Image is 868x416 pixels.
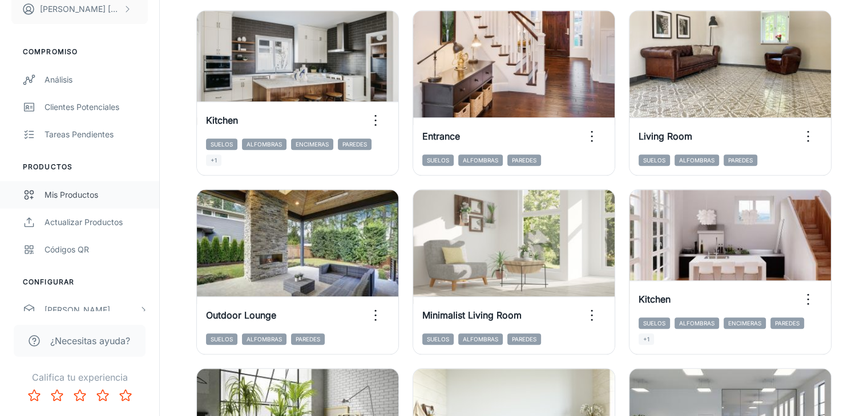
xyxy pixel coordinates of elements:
[206,308,276,322] h6: Outdoor Lounge
[45,189,148,201] div: Mis productos
[9,370,150,384] p: Califica tu experiencia
[114,384,137,407] button: Rate 5 star
[639,129,692,143] h6: Living Room
[675,154,719,166] span: Alfombras
[422,129,460,143] h6: Entrance
[422,308,522,322] h6: Minimalist Living Room
[45,243,148,256] div: Códigos QR
[639,333,654,345] span: +1
[45,74,148,86] div: Análisis
[45,216,148,229] div: Actualizar productos
[422,333,454,345] span: Suelos
[724,154,757,166] span: Paredes
[206,138,237,150] span: Suelos
[291,138,333,150] span: Encimeras
[46,384,68,407] button: Rate 2 star
[507,333,541,345] span: Paredes
[458,333,503,345] span: Alfombras
[206,333,237,345] span: Suelos
[242,333,286,345] span: Alfombras
[23,384,46,407] button: Rate 1 star
[45,101,148,113] div: Clientes potenciales
[639,292,671,306] h6: Kitchen
[45,128,148,141] div: Tareas pendientes
[338,138,372,150] span: Paredes
[68,384,91,407] button: Rate 3 star
[206,113,238,127] h6: Kitchen
[91,384,114,407] button: Rate 4 star
[639,317,670,329] span: Suelos
[422,154,454,166] span: Suelos
[206,154,221,166] span: +1
[50,334,130,348] span: ¿Necesitas ayuda?
[770,317,804,329] span: Paredes
[639,154,670,166] span: Suelos
[291,333,325,345] span: Paredes
[724,317,766,329] span: Encimeras
[242,138,286,150] span: Alfombras
[458,154,503,166] span: Alfombras
[40,3,120,15] p: [PERSON_NAME] [PERSON_NAME]
[507,154,541,166] span: Paredes
[45,304,139,316] div: [PERSON_NAME]
[675,317,719,329] span: Alfombras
